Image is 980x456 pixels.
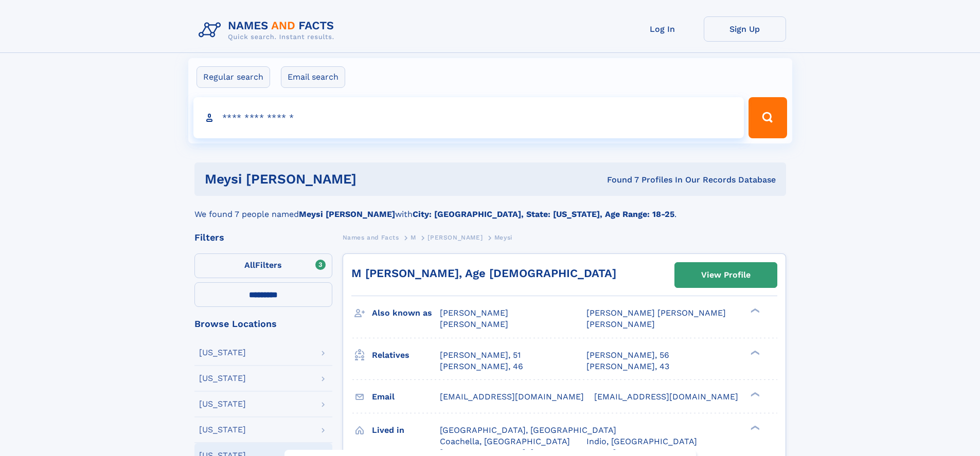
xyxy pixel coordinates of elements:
div: [US_STATE] [199,426,246,434]
div: Found 7 Profiles In Our Records Database [482,174,776,186]
img: Logo Names and Facts [194,16,343,44]
div: [US_STATE] [199,374,246,382]
span: Meysi [494,234,512,241]
b: City: [GEOGRAPHIC_DATA], State: [US_STATE], Age Range: 18-25 [413,209,674,219]
h3: Lived in [372,422,440,439]
a: Log In [621,16,704,42]
a: [PERSON_NAME] [427,231,483,244]
label: Filters [194,253,332,278]
a: [PERSON_NAME], 46 [440,361,523,372]
div: ❯ [748,424,760,431]
span: [PERSON_NAME] [427,234,483,241]
span: [PERSON_NAME] [440,319,508,329]
input: search input [193,97,744,138]
div: ❯ [748,349,760,356]
h1: meysi [PERSON_NAME] [205,173,482,186]
h3: Email [372,388,440,406]
div: We found 7 people named with . [194,196,786,221]
b: Meysi [PERSON_NAME] [299,209,395,219]
label: Email search [281,66,345,88]
span: M [411,234,416,241]
a: [PERSON_NAME], 43 [586,361,669,372]
div: Filters [194,233,332,242]
span: Coachella, [GEOGRAPHIC_DATA] [440,436,570,446]
span: [PERSON_NAME] [440,308,508,318]
a: View Profile [675,263,777,287]
div: ❯ [748,307,760,314]
a: M [PERSON_NAME], Age [DEMOGRAPHIC_DATA] [351,267,616,280]
button: Search Button [749,97,787,138]
a: [PERSON_NAME], 56 [586,350,669,361]
div: [US_STATE] [199,400,246,408]
span: [EMAIL_ADDRESS][DOMAIN_NAME] [440,392,584,402]
span: [PERSON_NAME] [586,319,655,329]
span: Indio, [GEOGRAPHIC_DATA] [586,436,697,446]
a: [PERSON_NAME], 51 [440,350,521,361]
span: [PERSON_NAME] [PERSON_NAME] [586,308,726,318]
div: View Profile [701,263,751,287]
label: Regular search [197,66,270,88]
a: Sign Up [704,16,786,42]
a: Names and Facts [343,231,399,244]
h3: Relatives [372,346,440,364]
span: All [244,260,255,270]
h3: Also known as [372,304,440,322]
span: [EMAIL_ADDRESS][DOMAIN_NAME] [594,392,738,402]
div: [US_STATE] [199,349,246,357]
div: Browse Locations [194,319,332,329]
a: M [411,231,416,244]
div: ❯ [748,391,760,397]
span: [GEOGRAPHIC_DATA], [GEOGRAPHIC_DATA] [440,425,616,435]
